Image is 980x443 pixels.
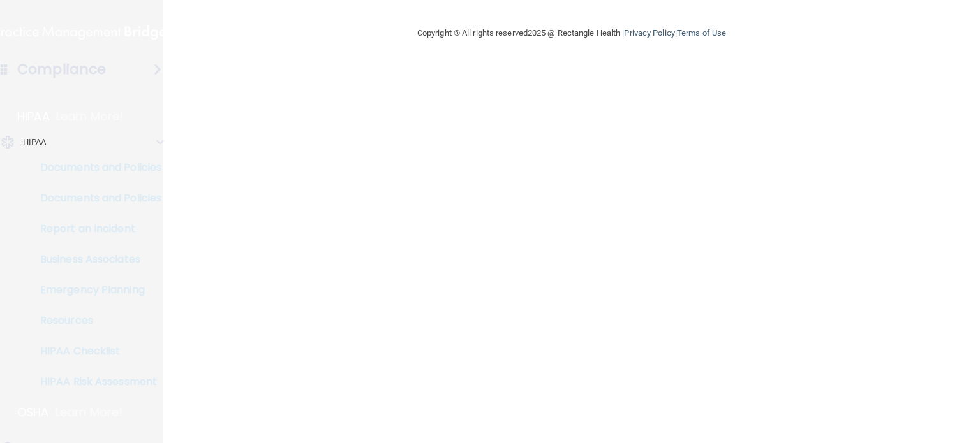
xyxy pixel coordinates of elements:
p: Documents and Policies [8,192,182,205]
p: Learn More! [56,405,123,420]
p: Emergency Planning [8,284,182,296]
p: HIPAA Risk Assessment [8,375,182,388]
a: Terms of Use [677,28,726,38]
h4: Compliance [17,61,106,78]
p: Learn More! [56,109,124,124]
p: OSHA [17,405,49,420]
p: HIPAA [17,109,50,124]
p: Resources [8,314,182,327]
div: Copyright © All rights reserved 2025 @ Rectangle Health | | [339,13,805,54]
p: Documents and Policies [8,161,182,174]
p: HIPAA Checklist [8,345,182,358]
p: Report an Incident [8,222,182,235]
p: Business Associates [8,253,182,266]
p: HIPAA [23,134,47,150]
a: Privacy Policy [624,28,674,38]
